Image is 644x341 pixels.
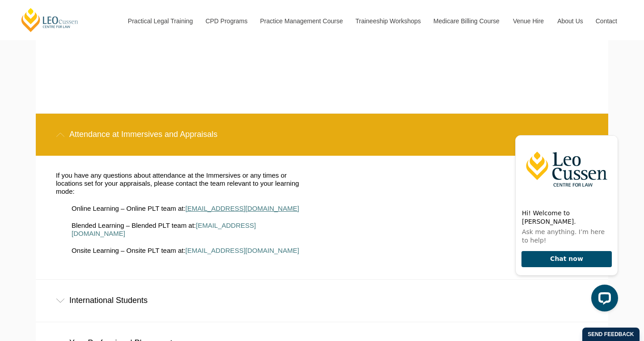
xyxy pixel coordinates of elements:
div: Attendance at Immersives and Appraisals [36,114,608,155]
iframe: LiveChat chat widget [508,128,622,319]
a: [EMAIL_ADDRESS][DOMAIN_NAME] [186,247,299,254]
div: International Students [36,280,608,321]
a: Practical Legal Training [121,2,199,40]
span: Online Learning – Online PLT team at: [72,205,186,212]
span: Onsite Learning – Onsite PLT team at: [72,247,186,254]
a: Practice Management Course [254,2,349,40]
a: [EMAIL_ADDRESS][DOMAIN_NAME] [72,222,256,237]
a: CPD Programs [199,2,253,40]
a: Traineeship Workshops [349,2,427,40]
a: [PERSON_NAME] Centre for Law [20,7,80,33]
a: [EMAIL_ADDRESS][DOMAIN_NAME] [186,205,299,212]
a: Contact [589,2,624,40]
a: About Us [551,2,589,40]
span: Blended Learning – Blended PLT team at: [72,222,196,229]
a: Venue Hire [506,2,551,40]
a: Medicare Billing Course [427,2,506,40]
span: If you have any questions about attendance at the Immersives or any times or locations set for yo... [56,171,299,195]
